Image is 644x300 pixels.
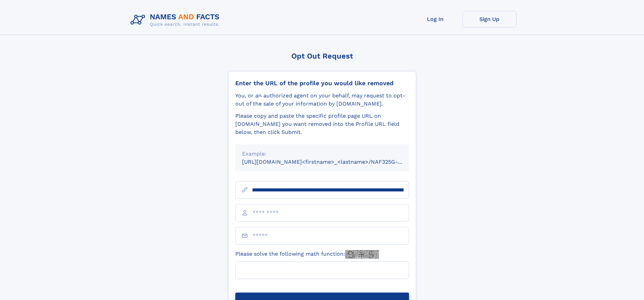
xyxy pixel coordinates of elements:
[242,150,402,158] div: Example:
[228,52,416,60] div: Opt Out Request
[408,11,462,27] a: Log In
[242,159,422,165] small: [URL][DOMAIN_NAME]<firstname>_<lastname>/NAF325G-xxxxxxxx
[235,79,409,87] div: Enter the URL of the profile you would like removed
[128,11,225,29] img: Logo Names and Facts
[235,250,379,259] label: Please solve the following math function:
[462,11,517,27] a: Sign Up
[235,92,409,108] div: You, or an authorized agent on your behalf, may request to opt-out of the sale of your informatio...
[235,112,409,136] div: Please copy and paste the specific profile page URL on [DOMAIN_NAME] you want removed into the Pr...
